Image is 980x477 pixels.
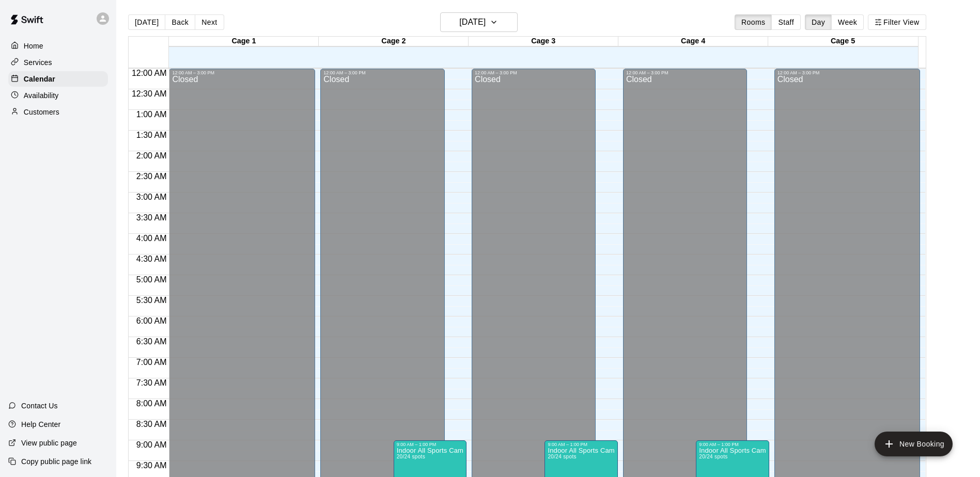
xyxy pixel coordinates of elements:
[397,442,463,447] div: 9:00 AM – 1:00 PM
[323,70,441,75] div: 12:00 AM – 3:00 PM
[8,104,108,120] a: Customers
[134,420,169,428] span: 8:30 AM
[475,70,593,75] div: 12:00 AM – 3:00 PM
[459,15,486,29] h6: [DATE]
[134,461,169,470] span: 9:30 AM
[618,37,768,46] div: Cage 4
[24,107,59,117] p: Customers
[134,213,169,222] span: 3:30 AM
[134,234,169,243] span: 4:00 AM
[129,89,169,98] span: 12:30 AM
[626,70,744,75] div: 12:00 AM – 3:00 PM
[21,438,77,448] p: View public page
[195,14,224,30] button: Next
[134,255,169,263] span: 4:30 AM
[868,14,926,30] button: Filter View
[134,296,169,305] span: 5:30 AM
[8,38,108,54] a: Home
[805,14,832,30] button: Day
[548,454,576,459] span: 20/24 spots filled
[134,358,169,367] span: 7:00 AM
[134,440,169,449] span: 9:00 AM
[8,71,108,87] a: Calendar
[699,442,766,447] div: 9:00 AM – 1:00 PM
[134,172,169,181] span: 2:30 AM
[24,57,52,68] p: Services
[771,14,801,30] button: Staff
[134,110,169,119] span: 1:00 AM
[24,41,43,51] p: Home
[21,401,58,411] p: Contact Us
[172,70,312,75] div: 12:00 AM – 3:00 PM
[469,37,618,46] div: Cage 3
[134,337,169,346] span: 6:30 AM
[8,88,108,103] a: Availability
[129,69,169,77] span: 12:00 AM
[134,399,169,408] span: 8:00 AM
[768,37,918,46] div: Cage 5
[21,419,60,430] p: Help Center
[440,12,518,32] button: [DATE]
[134,378,169,387] span: 7:30 AM
[134,275,169,284] span: 5:00 AM
[134,151,169,160] span: 2:00 AM
[548,442,614,447] div: 9:00 AM – 1:00 PM
[735,14,772,30] button: Rooms
[777,70,917,75] div: 12:00 AM – 3:00 PM
[134,131,169,139] span: 1:30 AM
[21,456,91,467] p: Copy public page link
[397,454,425,459] span: 20/24 spots filled
[831,14,864,30] button: Week
[24,90,59,101] p: Availability
[24,74,55,84] p: Calendar
[169,37,319,46] div: Cage 1
[875,432,953,456] button: add
[134,316,169,325] span: 6:00 AM
[699,454,727,459] span: 20/24 spots filled
[319,37,469,46] div: Cage 2
[165,14,195,30] button: Back
[8,55,108,70] a: Services
[134,193,169,201] span: 3:00 AM
[128,14,165,30] button: [DATE]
